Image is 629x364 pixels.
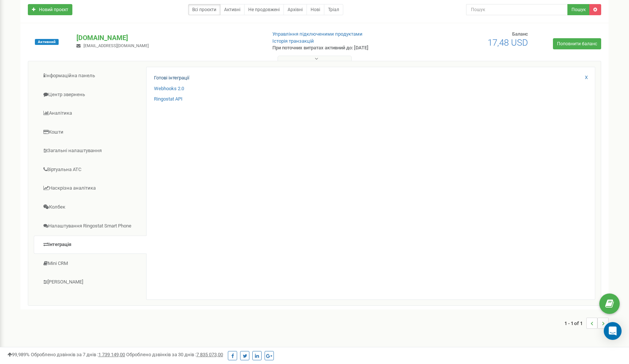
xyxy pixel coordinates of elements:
[272,45,407,52] p: При поточних витратах активний до: [DATE]
[34,161,147,179] a: Віртуальна АТС
[98,352,125,357] u: 1 739 149,00
[154,75,189,82] a: Готові інтеграції
[488,37,528,48] span: 17,48 USD
[154,85,184,92] a: Webhooks 2.0
[34,236,147,254] a: Інтеграція
[307,4,324,15] a: Нові
[34,142,147,160] a: Загальні налаштування
[34,273,147,291] a: [PERSON_NAME]
[220,4,245,15] a: Активні
[34,198,147,216] a: Колбек
[83,43,149,48] span: [EMAIL_ADDRESS][DOMAIN_NAME]
[34,255,147,273] a: Mini CRM
[604,322,622,340] div: Open Intercom Messenger
[564,310,609,336] nav: ...
[31,352,125,357] span: Оброблено дзвінків за 7 днів :
[284,4,307,15] a: Архівні
[564,318,586,329] span: 1 - 1 of 1
[34,123,147,141] a: Кошти
[34,217,147,235] a: Налаштування Ringostat Smart Phone
[512,31,528,37] span: Баланс
[272,38,314,44] a: Історія транзакцій
[272,31,363,37] a: Управління підключеними продуктами
[7,352,30,357] span: 99,989%
[35,39,59,45] span: Активний
[34,86,147,104] a: Центр звернень
[188,4,220,15] a: Всі проєкти
[585,74,588,81] a: X
[196,352,223,357] u: 7 835 073,00
[244,4,284,15] a: Не продовжені
[34,67,147,85] a: Інформаційна панель
[28,4,72,15] a: Новий проєкт
[126,352,223,357] span: Оброблено дзвінків за 30 днів :
[553,38,601,49] a: Поповнити баланс
[324,4,343,15] a: Тріал
[567,4,590,15] button: Пошук
[34,104,147,122] a: Аналiтика
[466,4,568,15] input: Пошук
[34,179,147,197] a: Наскрізна аналітика
[154,96,183,103] a: Ringostat API
[76,33,260,43] p: [DOMAIN_NAME]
